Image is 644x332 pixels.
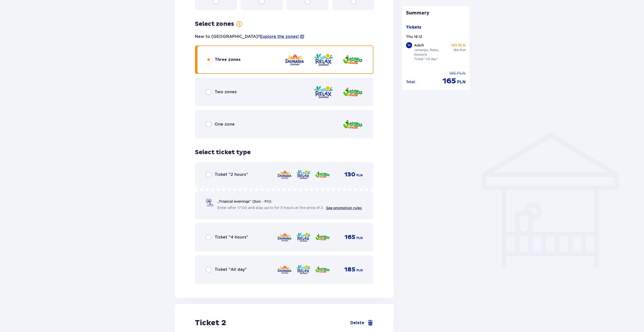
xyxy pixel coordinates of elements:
[195,149,251,156] p: Select ticket type
[215,89,237,95] p: Two zones
[453,48,458,52] p: 185
[217,199,272,204] p: „Tropical evenings" (Sun – Fri):
[277,169,292,180] img: zone logo
[313,53,334,67] img: zone logo
[414,43,424,48] p: Adult
[215,267,247,272] p: Ticket "All day"
[315,232,330,243] img: zone logo
[402,10,470,16] p: Summary
[356,173,363,178] p: PLN
[350,320,364,326] span: Delete
[215,234,248,240] p: Ticket "4 hours"
[313,85,334,99] img: zone logo
[195,34,305,39] p: New to [GEOGRAPHIC_DATA]?
[215,172,248,177] p: Ticket "2 hours"
[350,320,373,326] a: Delete
[442,76,456,86] p: 165
[195,20,234,28] p: Select zones
[356,236,363,240] p: PLN
[459,48,466,52] p: PLN
[344,266,355,273] p: 185
[284,53,305,67] img: zone logo
[406,25,421,30] p: Tickets
[195,318,226,328] p: Ticket 2
[406,34,422,39] p: Thu 18.12
[414,57,438,61] p: Ticket "All day"
[326,206,362,210] a: See promotion rules
[296,169,311,180] img: zone logo
[315,264,330,275] img: zone logo
[457,71,466,76] p: PLN
[457,79,466,85] p: PLN
[406,42,412,48] div: 1 x
[215,122,235,127] p: One zone
[406,79,416,84] p: Total :
[277,264,292,275] img: zone logo
[296,264,311,275] img: zone logo
[451,43,466,48] p: 165 PLN
[344,171,355,178] p: 130
[260,34,299,39] a: Explore the zones!
[296,232,311,243] img: zone logo
[217,205,324,210] span: Enter after 17:00 and stay up to for 5 hours at the price of 2.
[215,57,240,62] p: Three zones
[277,232,292,243] img: zone logo
[315,169,330,180] img: zone logo
[345,233,355,241] p: 165
[414,48,449,57] p: Jamango, Relax, Saunaria
[343,53,363,67] img: zone logo
[343,85,363,99] img: zone logo
[343,117,363,132] img: zone logo
[449,71,456,76] p: 185
[356,268,363,273] p: PLN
